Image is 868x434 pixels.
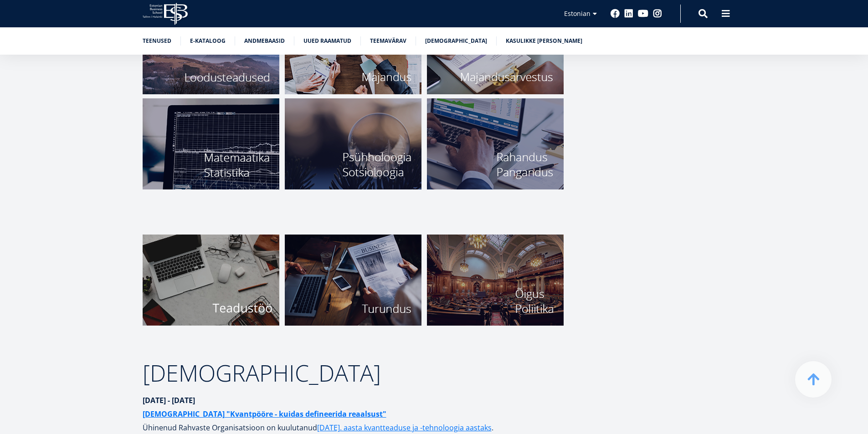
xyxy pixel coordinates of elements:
[427,98,564,189] img: 12. Rahandus.png
[624,9,633,18] a: Linkedin
[143,407,386,421] a: [DEMOGRAPHIC_DATA] "Kvantpööre - kuidas defineerida reaalsust"
[370,36,406,46] a: Teemavärav
[143,98,279,189] img: 10. Matemaatika.png
[190,36,226,46] a: E-kataloog
[285,235,421,326] img: 14. Turundus.png
[143,362,575,384] h2: [DEMOGRAPHIC_DATA]
[303,36,351,46] a: Uued raamatud
[143,395,386,419] strong: [DATE] - [DATE]
[506,36,582,46] a: Kasulikke [PERSON_NAME]
[425,36,487,46] a: [DEMOGRAPHIC_DATA]
[285,98,421,189] img: 11. Psühholoogia.png
[143,36,171,46] a: Teenused
[244,36,285,46] a: Andmebaasid
[653,9,662,18] a: Instagram
[638,9,648,18] a: Youtube
[427,235,564,326] img: 15. Õigus.png
[611,9,620,18] a: Facebook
